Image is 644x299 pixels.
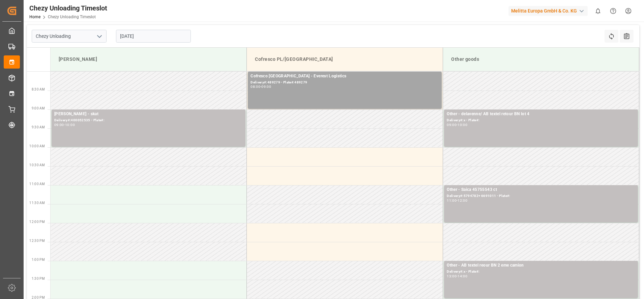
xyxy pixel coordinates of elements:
[252,53,437,66] div: Cofresco PL/[GEOGRAPHIC_DATA]
[32,277,45,280] span: 1:30 PM
[457,123,458,126] div: -
[447,118,635,123] div: Delivery#:x - Plate#:
[29,163,45,167] span: 10:30 AM
[508,6,588,16] div: Melitta Europa GmbH & Co. KG
[458,199,467,202] div: 12:00
[32,88,45,91] span: 8:30 AM
[116,30,191,43] input: DD.MM.YYYY
[508,4,590,17] button: Melitta Europa GmbH & Co. KG
[32,106,45,110] span: 9:00 AM
[458,123,467,126] div: 10:00
[56,53,241,66] div: [PERSON_NAME]
[54,118,243,123] div: Delivery#:400052535 - Plate#:
[54,111,243,118] div: [PERSON_NAME] - skat
[457,275,458,278] div: -
[447,269,635,275] div: Delivery#:x - Plate#:
[448,53,634,66] div: Other goods
[32,258,45,261] span: 1:00 PM
[29,201,45,205] span: 11:30 AM
[29,15,40,19] a: Home
[29,239,45,243] span: 12:30 PM
[606,3,621,19] button: Help Center
[29,182,45,186] span: 11:00 AM
[447,275,457,278] div: 13:00
[54,123,64,126] div: 09:00
[29,144,45,148] span: 10:00 AM
[32,30,107,43] input: Type to search/select
[29,3,107,13] div: Chezy Unloading Timeslot
[251,85,260,88] div: 08:00
[458,275,467,278] div: 14:00
[261,85,271,88] div: 09:00
[260,85,261,88] div: -
[447,199,457,202] div: 11:00
[251,73,439,80] div: Cofresco [GEOGRAPHIC_DATA] - Everest Logistics
[32,125,45,129] span: 9:30 AM
[251,80,439,85] div: Delivery#:489279 - Plate#:489279
[447,262,635,269] div: Other - AB textel reour BN 2 eme camion
[447,111,635,118] div: Other - delavenne/ AB textel retour BN lot 4
[447,123,457,126] div: 09:00
[65,123,75,126] div: 10:00
[447,186,635,193] div: Other - Saica 45755543 ct
[94,31,104,42] button: open menu
[457,199,458,202] div: -
[29,220,45,224] span: 12:00 PM
[590,3,606,19] button: show 0 new notifications
[64,123,65,126] div: -
[447,193,635,199] div: Delivery#:5794782+ 6691011 - Plate#:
